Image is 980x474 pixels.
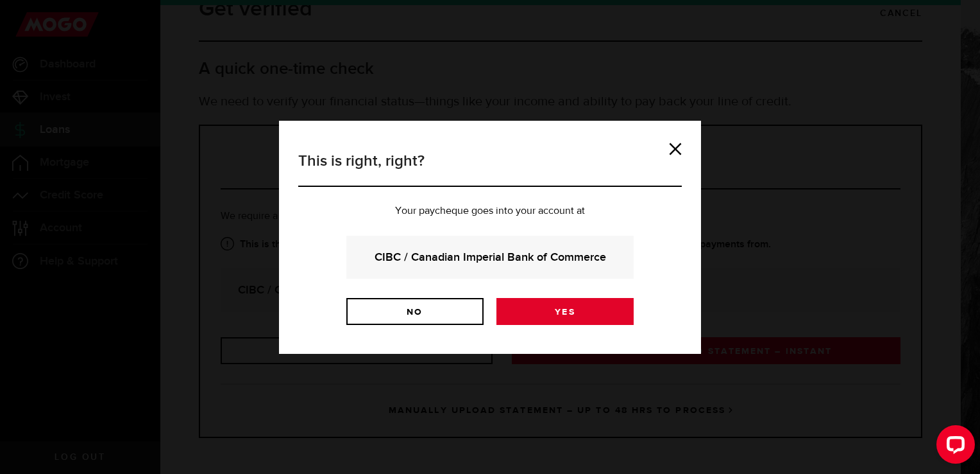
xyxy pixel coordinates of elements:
[298,206,682,216] p: Your paycheque goes into your account at
[298,150,682,187] h3: This is right, right?
[496,298,634,325] a: Yes
[346,298,484,325] a: No
[364,249,616,266] strong: CIBC / Canadian Imperial Bank of Commerce
[926,420,980,474] iframe: LiveChat chat widget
